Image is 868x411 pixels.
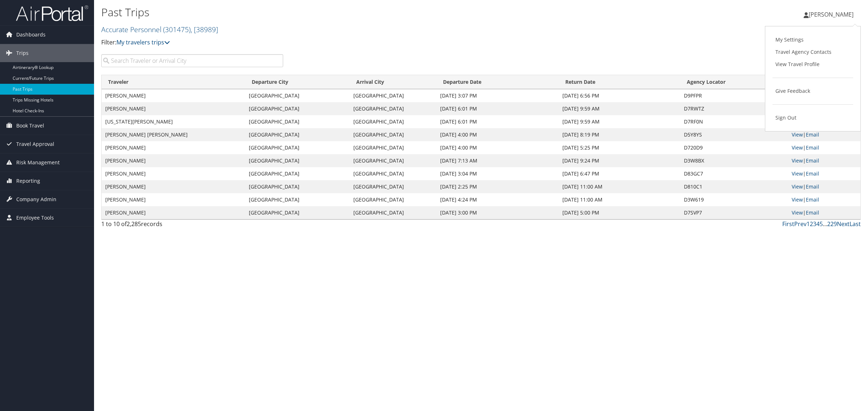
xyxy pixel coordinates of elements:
a: First [782,220,794,228]
td: D7SVP7 [680,206,788,219]
span: ( 301475 ) [163,25,191,34]
td: D9PFPR [680,89,788,102]
a: Give Feedback [773,85,853,97]
td: [DATE] 11:00 AM [559,180,681,193]
td: [DATE] 4:00 PM [437,128,559,141]
a: 1 [807,220,810,228]
th: Departure City: activate to sort column ascending [245,75,350,89]
a: Email [806,183,819,190]
td: D7RWTZ [680,102,788,115]
td: [DATE] 2:25 PM [437,180,559,193]
a: Email [806,209,819,216]
a: View Travel Profile [773,58,853,70]
a: Email [806,131,819,138]
span: Book Travel [16,117,44,135]
a: [PERSON_NAME] [804,4,861,25]
td: [DATE] 6:01 PM [437,115,559,128]
a: 229 [827,220,837,228]
h1: Past Trips [101,5,608,20]
th: Arrival City: activate to sort column ascending [350,75,437,89]
td: [PERSON_NAME] [102,167,245,180]
a: View [792,196,803,203]
td: [DATE] 3:04 PM [437,167,559,180]
a: View [792,131,803,138]
a: View [792,157,803,164]
a: View [792,170,803,177]
a: Sign Out [773,112,853,124]
td: [PERSON_NAME] [PERSON_NAME] [102,128,245,141]
a: 2 [810,220,813,228]
p: Filter: [101,38,608,47]
td: [PERSON_NAME] [102,102,245,115]
td: [US_STATE][PERSON_NAME] [102,115,245,128]
span: Travel Approval [16,135,54,153]
td: [GEOGRAPHIC_DATA] [350,167,437,180]
td: [DATE] 6:56 PM [559,89,681,102]
td: [DATE] 11:00 AM [559,193,681,206]
div: 1 to 10 of records [101,220,283,232]
td: D5Y8YS [680,128,788,141]
th: Return Date: activate to sort column ascending [559,75,681,89]
td: D810C1 [680,180,788,193]
span: Risk Management [16,153,60,172]
td: [GEOGRAPHIC_DATA] [245,180,350,193]
a: Email [806,144,819,151]
a: View [792,144,803,151]
td: [DATE] 6:01 PM [437,102,559,115]
td: [GEOGRAPHIC_DATA] [245,102,350,115]
td: [GEOGRAPHIC_DATA] [350,141,437,154]
a: Email [806,157,819,164]
span: Employee Tools [16,209,54,227]
td: [GEOGRAPHIC_DATA] [350,206,437,219]
td: [GEOGRAPHIC_DATA] [245,167,350,180]
td: [DATE] 9:59 AM [559,115,681,128]
td: [DATE] 6:47 PM [559,167,681,180]
th: Traveler: activate to sort column ascending [102,75,245,89]
td: [DATE] 4:00 PM [437,141,559,154]
a: View [792,209,803,216]
a: 5 [820,220,823,228]
td: [DATE] 3:00 PM [437,206,559,219]
a: My Settings [773,34,853,46]
a: Next [837,220,850,228]
td: | [788,141,860,154]
td: D7RF0N [680,115,788,128]
td: [DATE] 4:24 PM [437,193,559,206]
td: [PERSON_NAME] [102,154,245,167]
td: [DATE] 3:07 PM [437,89,559,102]
span: Reporting [16,172,40,190]
td: D720D9 [680,141,788,154]
td: [GEOGRAPHIC_DATA] [350,89,437,102]
td: [GEOGRAPHIC_DATA] [350,193,437,206]
td: [DATE] 9:59 AM [559,102,681,115]
img: airportal-logo.png [16,5,88,22]
span: [PERSON_NAME] [809,10,854,18]
td: | [788,154,860,167]
td: [DATE] 5:25 PM [559,141,681,154]
td: [GEOGRAPHIC_DATA] [350,154,437,167]
a: Accurate Personnel [101,25,218,34]
td: [GEOGRAPHIC_DATA] [245,193,350,206]
a: My travelers trips [116,38,170,46]
td: [GEOGRAPHIC_DATA] [245,128,350,141]
td: [GEOGRAPHIC_DATA] [350,128,437,141]
td: [GEOGRAPHIC_DATA] [350,180,437,193]
th: Agency Locator: activate to sort column ascending [680,75,788,89]
span: Company Admin [16,190,56,208]
td: [PERSON_NAME] [102,193,245,206]
td: [PERSON_NAME] [102,206,245,219]
span: Dashboards [16,26,46,44]
a: Prev [794,220,807,228]
a: 4 [816,220,820,228]
th: Departure Date: activate to sort column ascending [437,75,559,89]
a: Email [806,170,819,177]
a: 3 [813,220,816,228]
span: 2,285 [127,220,141,228]
input: Search Traveler or Arrival City [101,54,283,67]
td: | [788,128,860,141]
td: D3W619 [680,193,788,206]
span: … [823,220,827,228]
td: [PERSON_NAME] [102,89,245,102]
td: | [788,180,860,193]
td: [GEOGRAPHIC_DATA] [350,115,437,128]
